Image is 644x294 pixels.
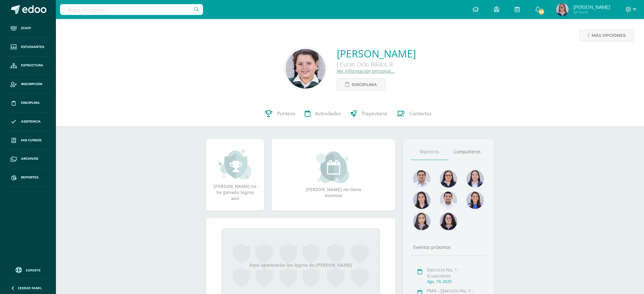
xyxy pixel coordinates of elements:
[21,63,43,68] span: Estructura
[213,148,258,201] div: [PERSON_NAME] no ha ganado logros aún
[440,191,457,209] img: f2c936a4954bcb266aca92a8720a3b9f.png
[5,131,51,150] a: Mis cursos
[5,112,51,131] a: Asistencia
[538,8,545,15] span: 29
[21,138,41,143] span: Mis cursos
[413,213,430,230] img: 522dc90edefdd00265ec7718d30b3fcb.png
[21,119,41,124] span: Asistencia
[5,94,51,112] a: Disciplina
[592,30,626,41] span: Más opciones
[5,75,51,94] a: Inscripción
[440,213,457,230] img: a05d777590e8638d560af1353811e311.png
[5,19,51,38] a: Staff
[5,150,51,168] a: Archivos
[5,168,51,187] a: Reportes
[411,244,486,250] div: Eventos próximos
[573,4,610,10] span: [PERSON_NAME]
[362,110,387,117] span: Trayectoria
[448,144,486,160] a: Compañeros
[260,101,300,126] a: Punteos
[337,68,395,74] a: Ver información personal...
[466,170,484,188] img: d792aa8378611bc2176bef7acb84e6b1.png
[302,151,365,198] div: [PERSON_NAME] no tiene eventos
[337,47,416,60] a: [PERSON_NAME]
[427,279,484,284] div: Ago. 19, 2025
[26,268,41,272] span: Soporte
[5,57,51,75] a: Estructura
[466,191,484,209] img: a5c04a697988ad129bdf05b8f922df21.png
[8,265,48,274] a: Soporte
[218,148,253,180] img: achievement_small.png
[352,79,377,90] span: Disciplina
[580,29,634,42] a: Más opciones
[277,110,295,117] span: Punteos
[337,78,385,91] a: Disciplina
[440,170,457,188] img: 9558dc197a1395bf0f918453002107e5.png
[337,60,416,68] div: I Curso Ciclo Básico B
[21,175,38,180] span: Reportes
[427,267,484,279] div: Ejercicio No. 1 - Ecuaciones
[21,44,44,50] span: Estudiantes
[18,286,42,290] span: Cerrar panel
[413,191,430,209] img: 6bc5668d4199ea03c0854e21131151f7.png
[346,101,392,126] a: Trayectoria
[21,26,31,31] span: Staff
[300,101,346,126] a: Actividades
[60,4,203,15] input: Busca un usuario...
[21,82,42,87] span: Inscripción
[573,10,610,15] span: Mi Perfil
[556,3,569,16] img: 748d42d9fff1f6c6ec16339a92392ca2.png
[413,170,430,188] img: 9a0812c6f881ddad7942b4244ed4a083.png
[5,38,51,57] a: Estudiantes
[392,101,436,126] a: Contactos
[315,110,341,117] span: Actividades
[21,100,40,105] span: Disciplina
[21,156,38,161] span: Archivos
[411,144,448,160] a: Maestros
[316,151,351,183] img: event_small.png
[286,49,325,89] img: 2b2af287cc3891cd4767b0f69dc24181.png
[409,110,431,117] span: Contactos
